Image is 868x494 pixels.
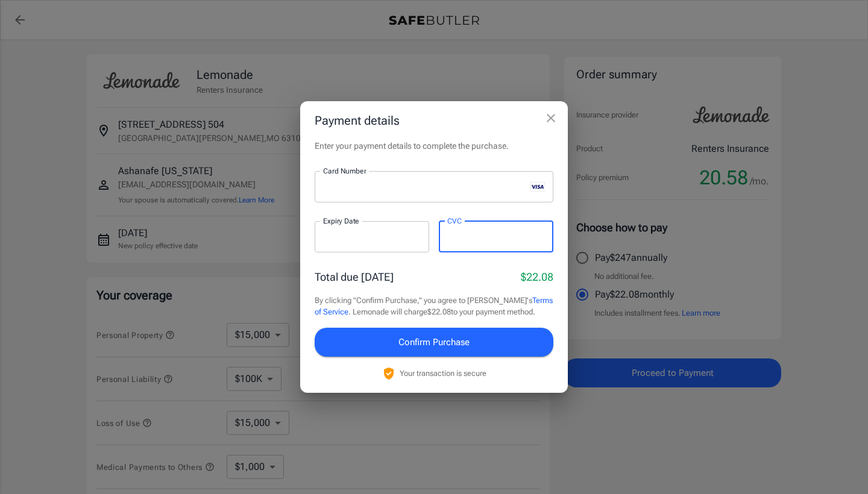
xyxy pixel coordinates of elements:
[398,334,470,350] span: Confirm Purchase
[323,216,359,226] label: Expiry Date
[315,295,553,318] p: By clicking "Confirm Purchase," you agree to [PERSON_NAME]'s . Lemonade will charge $22.08 to you...
[447,231,545,242] iframe: Secure CVC input frame
[315,269,394,285] p: Total due [DATE]
[521,269,553,285] p: $22.08
[400,367,486,379] p: Your transaction is secure
[315,140,553,152] p: Enter your payment details to complete the purchase.
[539,106,563,130] button: close
[323,181,526,192] iframe: Secure card number input frame
[323,231,421,242] iframe: Secure expiration date input frame
[447,216,462,226] label: CVC
[530,182,545,192] svg: visa
[315,328,553,357] button: Confirm Purchase
[323,166,366,176] label: Card Number
[300,101,568,140] h2: Payment details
